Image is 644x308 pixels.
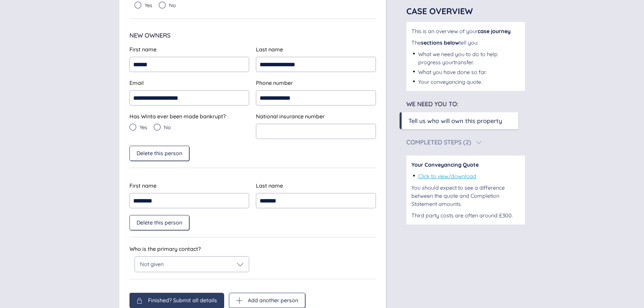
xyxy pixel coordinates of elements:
span: Last name [256,46,283,53]
span: Not given [140,261,164,267]
span: Case Overview [406,6,473,16]
span: Phone number [256,79,293,86]
span: Finished? Submit all details [148,297,217,303]
div: This is an overview of your . [411,27,520,35]
div: Tell us who will own this property [408,116,502,125]
div: The tell you: [411,39,520,47]
span: Email [129,79,144,86]
div: Completed Steps (2) [406,139,471,145]
span: Yes [145,3,152,8]
span: Delete this person [137,219,182,226]
span: National insurance number [256,113,325,120]
div: What we need you to do to help progress your transfer . [418,50,520,66]
span: Add another person [248,297,298,303]
span: sections below [421,39,459,46]
span: Has Winta ever been made bankrupt? [129,113,226,120]
span: First name [129,182,157,189]
span: Yes [140,125,147,130]
span: Your Conveyancing Quote [411,161,479,168]
span: Who is the primary contact? [129,245,201,252]
span: No [169,3,176,8]
span: Last name [256,182,283,189]
div: What you have done so far. [418,68,486,76]
a: Click to view/download [418,173,476,180]
div: Third party costs are often around £300. [411,211,520,219]
span: We need you to: [406,100,458,108]
span: No [164,125,171,130]
span: Delete this person [137,150,182,156]
span: case journey [478,28,510,34]
span: New Owners [129,31,170,39]
div: Your conveyancing quote. [418,78,482,86]
span: First name [129,46,157,53]
div: You should expect to see a difference between the quote and Completion Statement amounts. [411,184,520,208]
